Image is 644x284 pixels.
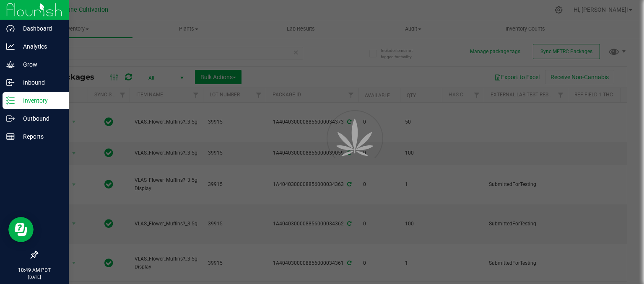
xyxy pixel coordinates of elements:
inline-svg: Reports [6,132,15,141]
p: Grow [15,59,65,70]
inline-svg: Dashboard [6,24,15,33]
p: 10:49 AM PDT [4,266,65,274]
p: Inbound [15,77,65,88]
p: Outbound [15,114,65,124]
p: Reports [15,132,65,142]
inline-svg: Grow [6,60,15,69]
inline-svg: Outbound [6,114,15,123]
p: Dashboard [15,23,65,34]
p: Inventory [15,96,65,106]
inline-svg: Inventory [6,96,15,105]
inline-svg: Inbound [6,78,15,87]
iframe: Resource center [8,217,34,242]
inline-svg: Analytics [6,42,15,51]
p: Analytics [15,41,65,52]
p: [DATE] [4,274,65,280]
